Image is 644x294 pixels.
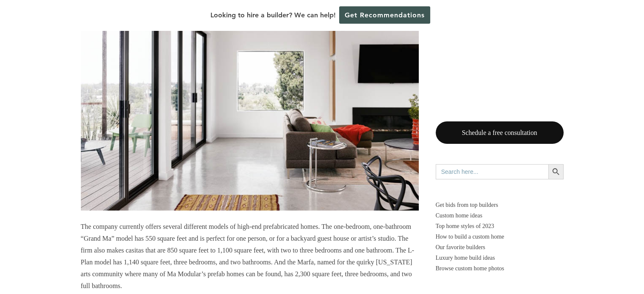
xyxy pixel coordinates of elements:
[551,167,561,176] svg: Search
[436,200,564,210] p: Get bids from top builders
[602,252,634,284] iframe: Drift Widget Chat Controller
[436,231,564,242] a: How to build a custom home
[436,242,564,253] a: Our favorite builders
[436,164,548,179] input: Search here...
[339,6,430,24] a: Get Recommendations
[436,253,564,263] a: Luxury home build ideas
[436,210,564,221] a: Custom home ideas
[436,221,564,231] a: Top home styles of 2023
[436,121,564,144] a: Schedule a free consultation
[436,263,564,274] a: Browse custom home photos
[81,223,414,289] span: The company currently offers several different models of high-end prefabricated homes. The one-be...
